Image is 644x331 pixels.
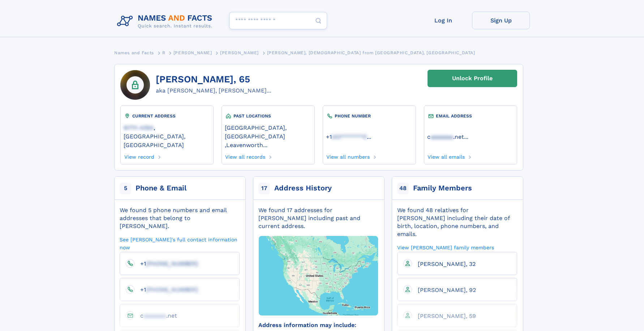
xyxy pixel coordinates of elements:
[310,12,327,30] button: Search Button
[397,206,517,238] div: We found 48 relatives for [PERSON_NAME] including their date of birth, location, phone numbers, a...
[412,286,476,293] a: [PERSON_NAME], 92
[120,206,240,230] div: We found 5 phone numbers and email addresses that belong to [PERSON_NAME].
[258,206,378,230] div: We found 17 addresses for [PERSON_NAME] including past and current address.
[173,48,212,57] a: [PERSON_NAME]
[452,70,493,87] div: Unlock Profile
[134,312,177,319] a: caaaaaaa.net
[225,112,312,120] div: PAST LOCATIONS
[156,86,271,95] div: aka [PERSON_NAME], [PERSON_NAME]...
[397,244,494,251] a: View [PERSON_NAME] family members
[428,70,517,87] a: Unlock Profile
[134,260,198,267] a: +1[PHONE_NUMBER]
[134,286,198,293] a: +1[PHONE_NUMBER]
[120,182,131,194] span: 5
[220,48,259,57] a: [PERSON_NAME]
[326,152,370,160] a: View all numbers
[229,12,327,29] input: search input
[418,313,476,319] span: [PERSON_NAME], 59
[427,112,514,120] div: EMAIL ADDRESS
[124,124,154,131] span: 91711-4354
[173,50,212,55] span: [PERSON_NAME]
[220,50,259,55] span: [PERSON_NAME]
[225,124,312,140] a: [GEOGRAPHIC_DATA], [GEOGRAPHIC_DATA]
[124,152,154,160] a: View record
[156,74,271,85] h1: [PERSON_NAME], 65
[412,260,476,267] a: [PERSON_NAME], 32
[412,312,476,319] a: [PERSON_NAME], 59
[418,287,476,293] span: [PERSON_NAME], 92
[258,182,270,194] span: 17
[413,183,472,193] div: Family Members
[226,141,267,149] a: Leavenworth...
[136,183,186,193] div: Phone & Email
[418,261,476,267] span: [PERSON_NAME], 32
[258,321,378,329] div: Address information may include:
[162,50,166,55] span: R
[146,286,198,293] span: [PHONE_NUMBER]
[124,112,210,120] div: CURRENT ADDRESS
[225,152,266,160] a: View all records
[427,133,464,140] a: caaaaaaa.net
[162,48,166,57] a: R
[143,312,166,319] span: aaaaaaa
[114,48,154,57] a: Names and Facts
[124,124,210,149] a: 91711-4354, [GEOGRAPHIC_DATA], [GEOGRAPHIC_DATA]
[120,236,240,251] a: See [PERSON_NAME]'s full contact information now
[430,133,453,140] span: aaaaaaa
[472,12,530,29] a: Sign Up
[114,12,218,31] img: Logo Names and Facts
[267,50,475,55] span: [PERSON_NAME], [DEMOGRAPHIC_DATA] from [GEOGRAPHIC_DATA], [GEOGRAPHIC_DATA]
[397,182,409,194] span: 48
[225,120,312,152] div: ,
[326,112,413,120] div: PHONE NUMBER
[326,133,413,140] a: ...
[414,12,472,29] a: Log In
[146,260,198,267] span: [PHONE_NUMBER]
[427,152,465,160] a: View all emails
[274,183,332,193] div: Address History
